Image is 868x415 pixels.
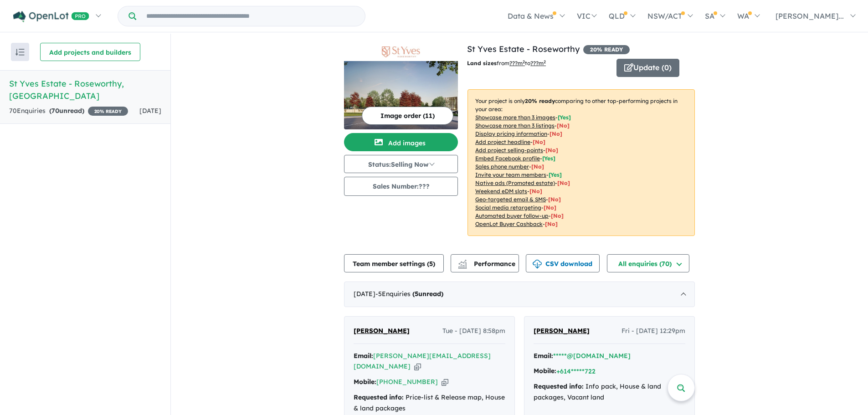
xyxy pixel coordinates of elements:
u: Invite your team members [475,171,546,178]
strong: Mobile: [534,367,556,375]
u: Social media retargeting [475,204,541,211]
span: Fri - [DATE] 12:29pm [621,326,685,337]
sup: 2 [544,59,546,64]
u: Weekend eDM slots [475,188,527,195]
b: 20 % ready [525,97,555,104]
b: Land sizes [467,60,497,67]
span: to [525,60,546,67]
a: St Yves Estate - Roseworthy LogoSt Yves Estate - Roseworthy [344,43,458,129]
button: Copy [414,362,421,371]
a: [PERSON_NAME] [534,326,590,337]
span: 20 % READY [583,45,630,54]
div: Info pack, House & land packages, Vacant land [534,381,685,403]
button: Add projects and builders [40,43,140,61]
img: bar-chart.svg [458,262,467,268]
span: Tue - [DATE] 8:58pm [442,326,505,337]
img: sort.svg [15,49,25,56]
button: All enquiries (70) [607,254,689,272]
u: Add project headline [475,138,530,145]
u: Showcase more than 3 listings [475,122,555,129]
u: OpenLot Buyer Cashback [475,220,543,227]
strong: ( unread) [49,107,84,115]
u: Display pricing information [475,130,547,137]
strong: Requested info: [534,382,584,390]
img: St Yves Estate - Roseworthy [344,61,458,129]
span: [No] [545,220,558,227]
span: [ Yes ] [558,114,571,121]
u: Native ads (Promoted estate) [475,179,555,186]
button: CSV download [526,254,600,272]
strong: Email: [354,352,373,360]
button: Team member settings (5) [344,254,444,272]
span: [ No ] [531,163,544,170]
button: Image order (11) [362,107,453,125]
a: [PHONE_NUMBER] [376,378,438,386]
div: Price-list & Release map, House & land packages [354,392,505,414]
button: Copy [442,377,448,387]
span: [DATE] [139,107,161,115]
span: [No] [544,204,556,211]
img: St Yves Estate - Roseworthy Logo [348,46,454,57]
span: [ No ] [550,130,562,137]
u: Sales phone number [475,163,529,170]
button: Performance [451,254,519,272]
u: Geo-targeted email & SMS [475,196,546,203]
strong: ( unread) [412,290,443,298]
h5: St Yves Estate - Roseworthy , [GEOGRAPHIC_DATA] [9,77,161,102]
span: 5 [415,290,418,298]
span: [No] [557,179,570,186]
button: Status:Selling Now [344,155,458,173]
span: [PERSON_NAME]... [776,11,844,20]
span: [No] [548,196,561,203]
button: Sales Number:??? [344,177,458,196]
u: Automated buyer follow-up [475,212,549,219]
span: 5 [429,260,433,268]
span: - 5 Enquir ies [375,290,443,298]
span: [ Yes ] [542,155,555,162]
a: [PERSON_NAME][EMAIL_ADDRESS][DOMAIN_NAME] [354,352,491,371]
u: Add project selling-points [475,147,543,154]
span: [No] [529,188,542,195]
span: [PERSON_NAME] [354,327,410,335]
span: [No] [551,212,564,219]
img: Openlot PRO Logo White [13,11,89,22]
span: 20 % READY [88,107,128,116]
p: from [467,59,610,68]
u: Embed Facebook profile [475,155,540,162]
span: [ No ] [533,138,545,145]
strong: Mobile: [354,378,376,386]
span: [ No ] [545,147,558,154]
u: ???m [530,60,546,67]
a: [PERSON_NAME] [354,326,410,337]
span: Performance [459,260,515,268]
span: [ No ] [557,122,570,129]
strong: Requested info: [354,393,404,401]
img: download icon [533,260,542,269]
button: Update (0) [616,59,679,77]
sup: 2 [523,59,525,64]
u: Showcase more than 3 images [475,114,555,121]
p: Your project is only comparing to other top-performing projects in your area: - - - - - - - - - -... [467,89,695,236]
input: Try estate name, suburb, builder or developer [138,6,363,26]
span: [ Yes ] [549,171,562,178]
button: Add images [344,133,458,151]
strong: Email: [534,352,553,360]
span: [PERSON_NAME] [534,327,590,335]
div: [DATE] [344,282,695,307]
u: ??? m [509,60,525,67]
span: 70 [51,107,59,115]
img: line-chart.svg [458,260,467,265]
a: St Yves Estate - Roseworthy [467,44,580,54]
div: 70 Enquir ies [9,106,128,117]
